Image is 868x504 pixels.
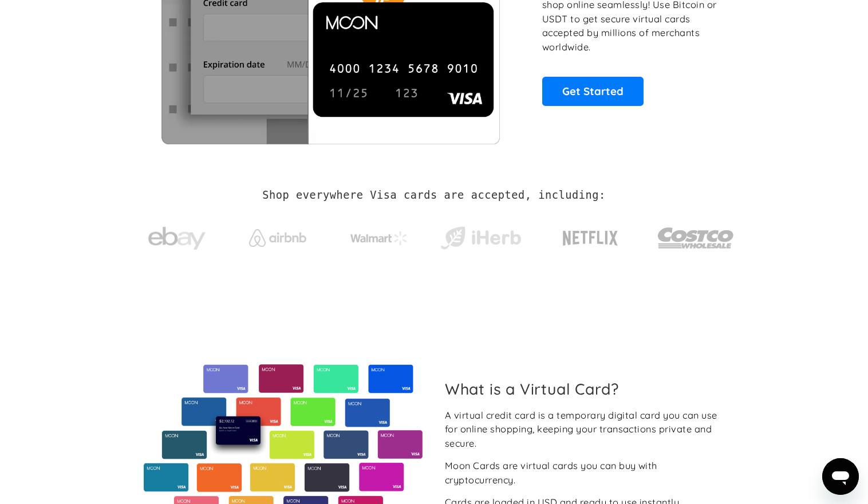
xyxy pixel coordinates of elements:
[337,220,422,251] a: Walmart
[445,380,725,398] h2: What is a Virtual Card?
[445,408,725,451] div: A virtual credit card is a temporary digital card you can use for online shopping, keeping your t...
[657,216,734,259] img: Costco
[249,229,306,247] img: Airbnb
[134,209,219,262] a: ebay
[438,212,523,259] a: iHerb
[235,218,321,253] a: Airbnb
[822,458,859,495] iframe: Button to launch messaging window
[542,77,644,105] a: Get Started
[438,223,523,253] img: iHerb
[657,205,734,265] a: Costco
[350,231,408,245] img: Walmart
[445,459,725,487] div: Moon Cards are virtual cards you can buy with cryptocurrency.
[148,220,206,257] img: ebay
[562,224,619,253] img: Netflix
[539,212,642,258] a: Netflix
[262,189,605,202] h2: Shop everywhere Visa cards are accepted, including:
